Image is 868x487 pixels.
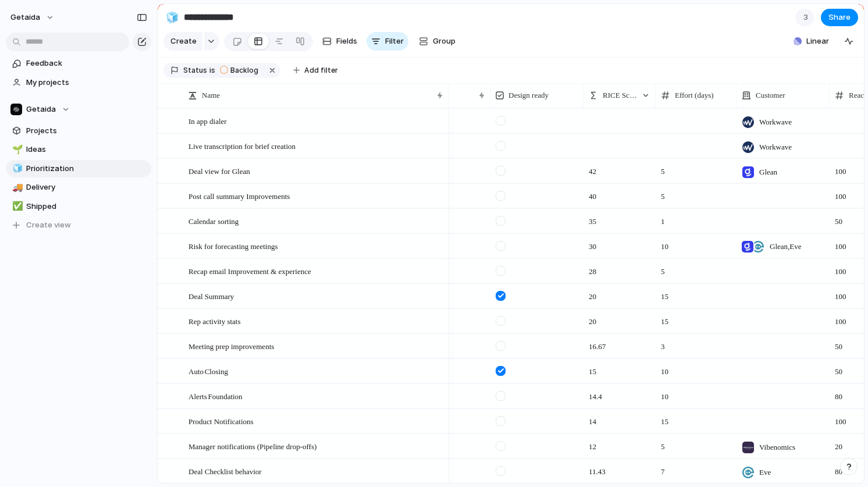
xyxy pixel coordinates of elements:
[656,360,736,378] span: 10
[803,12,812,23] span: 3
[304,65,338,76] span: Add filter
[584,410,601,428] span: 14
[6,55,151,72] a: Feedback
[656,335,736,353] span: 3
[770,241,802,253] span: Glean , Eve
[656,234,736,253] span: 10
[821,9,858,26] button: Share
[656,385,736,403] span: 10
[163,8,182,27] button: 🧊
[188,189,290,202] span: Post call summary Improvements
[759,467,771,478] span: Eve
[6,74,151,91] a: My projects
[433,35,456,47] span: Group
[584,335,610,353] span: 16.67
[675,90,714,101] span: Effort (days)
[10,201,22,212] button: ✅
[188,239,278,253] span: Risk for forecasting meetings
[188,364,228,378] span: Auto Closing
[6,179,151,196] a: 🚚Delivery
[10,163,22,175] button: 🧊
[41,41,239,51] span: Also is there an easy way to setup Rice Scoring?
[828,12,851,23] span: Share
[318,32,362,51] button: Fields
[188,264,311,278] span: Recap email Improvement & experience
[756,90,785,101] span: Customer
[584,310,601,328] span: 20
[759,141,792,153] span: Workwave
[584,385,607,403] span: 14.4
[759,166,777,178] span: Glean
[188,389,243,403] span: Alerts Foundation
[10,12,40,23] span: getaida
[6,198,151,215] a: ✅Shipped
[656,410,736,428] span: 15
[26,104,56,115] span: Getaida
[12,143,20,157] div: 🌱
[12,200,20,213] div: ✅
[5,8,61,27] button: getaida
[111,52,144,65] div: • [DATE]
[41,95,134,108] div: [DEMOGRAPHIC_DATA]
[10,182,22,193] button: 🚚
[584,460,610,478] span: 11.43
[207,64,218,77] button: is
[413,32,461,51] button: Group
[41,84,436,94] span: Let me invite you to our Slack Connect and I can give you setup instructions for the new product
[6,160,151,177] a: 🧊Prioritization
[656,285,736,303] span: 15
[656,260,736,278] span: 5
[584,260,601,278] span: 28
[806,35,829,47] span: Linear
[166,9,179,25] div: 🧊
[508,90,549,101] span: Design ready
[163,32,202,51] button: Create
[188,339,274,353] span: Meeting prep improvements
[26,58,147,69] span: Feedback
[54,368,179,391] button: Send us a message
[26,125,147,137] span: Projects
[188,164,250,177] span: Deal view for Glean
[6,122,151,140] a: Projects
[584,234,601,253] span: 30
[26,219,71,231] span: Create view
[13,41,37,64] img: Profile image for Simon
[656,310,736,328] span: 15
[656,159,736,177] span: 5
[26,163,147,175] span: Prioritization
[204,5,225,26] div: Close
[656,184,736,202] span: 5
[6,101,151,118] button: Getaida
[188,139,296,152] span: Live transcription for brief creation
[188,214,239,227] span: Calendar sorting
[385,35,404,47] span: Filter
[759,442,795,453] span: Vibenomics
[216,64,265,77] button: Backlog
[603,90,637,101] span: RICE Score
[584,159,601,177] span: 42
[209,65,215,76] span: is
[188,314,241,328] span: Rep activity stats
[13,84,37,107] img: Profile image for Christian
[367,32,408,51] button: Filter
[12,181,20,194] div: 🚚
[10,144,22,155] button: 🌱
[26,77,147,88] span: My projects
[6,141,151,158] a: 🌱Ideas
[584,209,601,227] span: 35
[759,116,792,128] span: Workwave
[170,35,197,47] span: Create
[584,435,601,453] span: 12
[86,5,149,25] h1: Messages
[188,114,227,127] span: In app dialer
[136,95,169,108] div: • [DATE]
[188,464,262,478] span: Deal Checklist behavior
[286,62,345,79] button: Add filter
[584,285,601,303] span: 20
[26,201,147,212] span: Shipped
[336,35,357,47] span: Fields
